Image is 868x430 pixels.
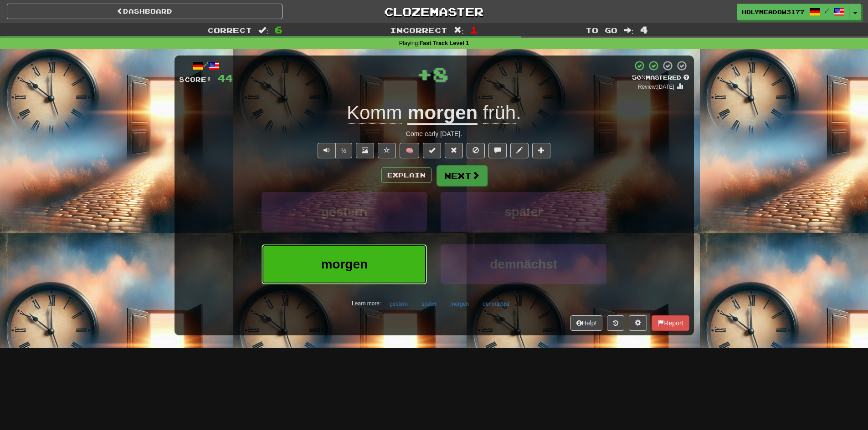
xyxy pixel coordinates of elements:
[179,76,212,83] span: Score:
[385,297,413,311] button: gestern
[179,60,233,71] div: /
[420,40,469,46] strong: Fast Track Level 1
[275,24,282,35] span: 6
[318,143,336,158] button: Play sentence audio (ctl+space)
[825,7,829,14] span: /
[607,315,624,331] button: Round history (alt+y)
[207,25,252,35] span: Correct
[737,4,850,20] a: HolyMeadow3177 /
[586,25,617,35] span: To go
[638,84,674,90] small: Review: [DATE]
[454,26,464,34] span: :
[416,60,432,87] span: +
[510,143,529,158] button: Edit sentence (alt+d)
[652,315,689,331] button: Report
[470,24,478,35] span: 1
[321,257,368,271] span: morgen
[490,257,557,271] span: demnächst
[478,297,514,311] button: demnächst
[441,244,606,284] button: demnächst
[316,143,353,158] div: Text-to-speech controls
[423,143,441,158] button: Set this sentence to 100% Mastered (alt+m)
[488,143,507,158] button: Discuss sentence (alt+u)
[446,297,474,311] button: morgen
[467,143,485,158] button: Ignore sentence (alt+i)
[624,26,634,34] span: :
[262,244,427,284] button: morgen
[742,8,805,16] span: HolyMeadow3177
[632,74,646,81] span: 50 %
[400,143,419,158] button: 🧠
[632,74,689,82] div: Mastered
[378,143,396,158] button: Favorite sentence (alt+f)
[258,26,268,34] span: :
[321,205,367,219] span: gestern
[570,315,603,331] button: Help!
[179,129,689,138] div: Come early [DATE].
[352,300,381,307] small: Learn more:
[407,102,478,125] u: morgen
[356,143,374,158] button: Show image (alt+x)
[640,24,648,35] span: 4
[347,102,402,124] span: Komm
[7,4,282,19] a: Dashboard
[478,102,521,124] span: .
[262,192,427,232] button: gestern
[432,62,448,85] span: 8
[504,205,543,219] span: später
[390,25,447,35] span: Incorrect
[335,143,353,158] button: ½
[445,143,463,158] button: Reset to 0% Mastered (alt+r)
[532,143,550,158] button: Add to collection (alt+a)
[441,192,606,232] button: später
[437,165,488,186] button: Next
[416,297,442,311] button: später
[381,167,431,183] button: Explain
[483,102,516,124] span: früh
[296,4,572,20] a: Clozemaster
[217,72,233,84] span: 44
